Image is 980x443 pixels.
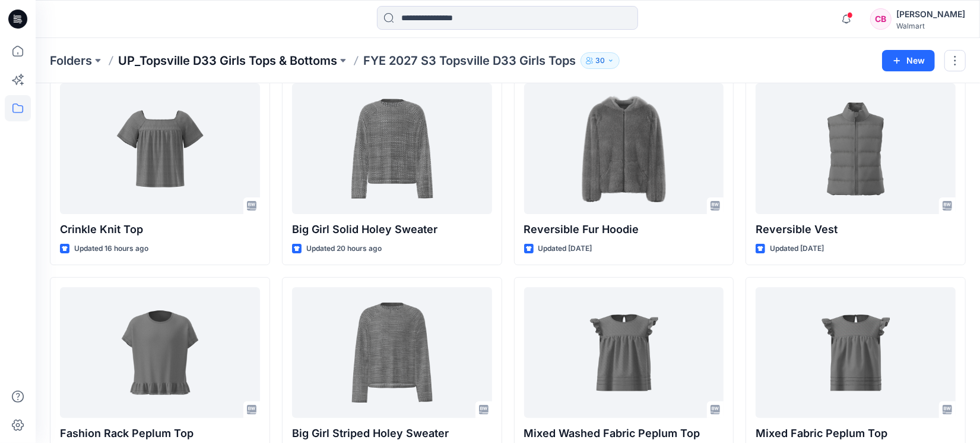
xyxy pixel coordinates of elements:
[363,52,576,69] p: FYE 2027 S3 Topsville D33 Girls Tops
[524,83,724,214] a: Reversible Fur Hoodie
[756,83,956,214] a: Reversible Vest
[538,243,592,255] p: Updated [DATE]
[756,425,956,442] p: Mixed Fabric Peplum Top
[292,287,492,418] a: Big Girl Striped Holey Sweater
[306,243,382,255] p: Updated 20 hours ago
[896,21,965,30] div: Walmart
[292,83,492,214] a: Big Girl Solid Holey Sweater
[118,52,337,69] a: UP_Topsville D33 Girls Tops & Bottoms
[896,7,965,21] div: [PERSON_NAME]
[524,425,724,442] p: Mixed Washed Fabric Peplum Top
[770,243,824,255] p: Updated [DATE]
[292,425,492,442] p: Big Girl Striped Holey Sweater
[595,54,605,67] p: 30
[756,221,956,238] p: Reversible Vest
[756,287,956,418] a: Mixed Fabric Peplum Top
[60,83,260,214] a: Crinkle Knit Top
[870,8,892,30] div: CB
[74,243,148,255] p: Updated 16 hours ago
[60,221,260,238] p: Crinkle Knit Top
[60,287,260,418] a: Fashion Rack Peplum Top
[524,287,724,418] a: Mixed Washed Fabric Peplum Top
[60,425,260,442] p: Fashion Rack Peplum Top
[50,52,92,69] a: Folders
[292,221,492,238] p: Big Girl Solid Holey Sweater
[882,50,935,71] button: New
[581,52,620,69] button: 30
[524,221,724,238] p: Reversible Fur Hoodie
